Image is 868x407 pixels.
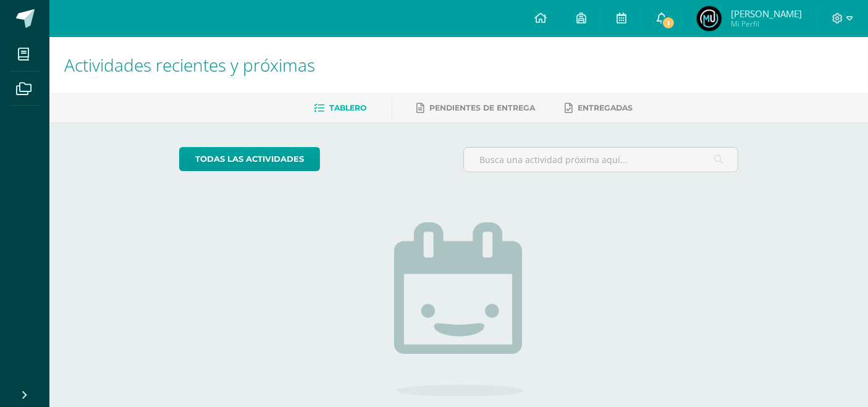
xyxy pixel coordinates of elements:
a: todas las Actividades [179,147,320,171]
span: 1 [662,16,675,30]
input: Busca una actividad próxima aquí... [464,148,738,172]
span: Tablero [330,103,367,112]
a: Entregadas [565,98,633,118]
span: [PERSON_NAME] [731,7,802,20]
a: Pendientes de entrega [417,98,536,118]
span: Actividades recientes y próximas [64,53,315,77]
span: Pendientes de entrega [430,103,536,112]
span: Entregadas [578,103,633,112]
a: Tablero [314,98,367,118]
span: Mi Perfil [731,19,802,29]
img: 276eae5f84d3416db83ad868dc4138c7.png [697,6,722,31]
img: no_activities.png [394,222,524,397]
